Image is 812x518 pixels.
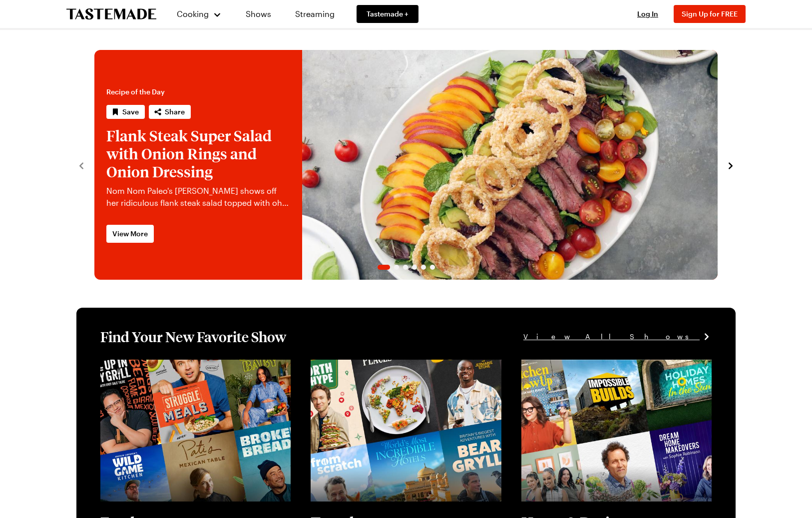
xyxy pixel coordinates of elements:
h1: Find Your New Favorite Show [100,328,286,346]
button: Save recipe [106,105,145,119]
span: Go to slide 6 [430,265,435,270]
span: Go to slide 4 [412,265,417,270]
button: Sign Up for FREE [674,5,746,23]
span: Cooking [177,9,209,18]
a: View full content for [object Object] [100,361,237,370]
span: Go to slide 1 [378,265,390,270]
button: navigate to previous item [76,159,86,171]
button: Share [149,105,191,119]
span: Tastemade + [367,9,408,19]
div: 1 / 6 [94,50,718,280]
a: Tastemade + [357,5,418,23]
span: View All Shows [523,331,700,342]
span: Save [122,107,139,117]
a: View full content for [object Object] [311,361,447,370]
button: Log In [628,9,668,19]
span: Go to slide 3 [403,265,408,270]
a: View More [106,225,154,243]
span: Share [165,107,185,117]
span: View More [112,229,148,239]
span: Sign Up for FREE [682,9,738,18]
a: View All Shows [523,331,712,342]
span: Go to slide 2 [394,265,399,270]
a: To Tastemade Home Page [66,8,156,20]
span: Log In [637,9,658,18]
span: Go to slide 5 [421,265,426,270]
a: View full content for [object Object] [521,361,658,370]
button: Cooking [176,2,222,26]
button: navigate to next item [726,159,736,171]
